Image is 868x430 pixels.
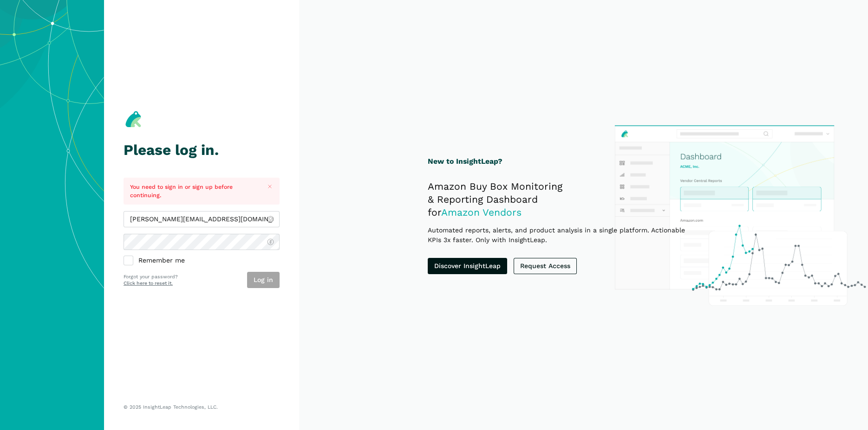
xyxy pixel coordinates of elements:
[428,258,507,274] a: Discover InsightLeap
[428,225,699,245] p: Automated reports, alerts, and product analysis in a single platform. Actionable KPIs 3x faster. ...
[124,404,280,411] p: © 2025 InsightLeap Technologies, LLC.
[130,183,258,200] p: You need to sign in or sign up before continuing.
[441,206,522,218] span: Amazon Vendors
[124,211,280,227] input: admin@insightleap.com
[124,257,280,265] label: Remember me
[264,181,276,193] button: Close
[428,156,699,167] h1: New to InsightLeap?
[124,273,178,281] p: Forgot your password?
[124,142,280,158] h1: Please log in.
[124,280,173,286] a: Click here to reset it.
[514,258,577,274] a: Request Access
[428,180,699,219] h2: Amazon Buy Box Monitoring & Reporting Dashboard for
